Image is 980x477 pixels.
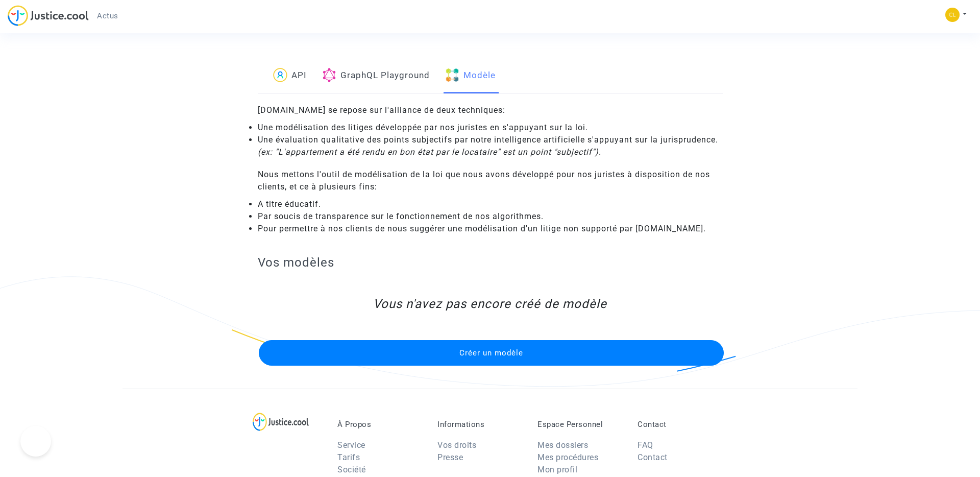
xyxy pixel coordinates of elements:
p: À Propos [337,420,422,429]
a: Vos droits [437,440,476,450]
a: API [273,59,307,93]
img: graphql.png [322,68,336,82]
a: Mes dossiers [537,440,588,450]
a: Modèle [445,59,496,93]
a: Service [337,440,365,450]
li: Une évaluation qualitative des points subjectifs par notre intelligence artificielle s'appuyant s... [258,134,723,158]
i: Vous n'avez pas encore créé de modèle [373,297,607,311]
p: Contact [638,420,722,429]
li: Une modélisation des litiges développée par nos juristes en s'appuyant sur la loi. [258,122,723,134]
a: Presse [437,452,463,462]
a: Contact [638,452,668,462]
img: jc-logo.svg [8,5,89,26]
li: Par soucis de transparence sur le fonctionnement de nos algorithmes. [258,210,723,223]
li: A titre éducatif. [258,198,723,210]
div: Nous mettons l'outil de modélisation de la loi que nous avons développé pour nos juristes à dispo... [258,169,723,193]
a: Tarifs [337,452,360,462]
div: [DOMAIN_NAME] se repose sur l'alliance de deux techniques: [258,104,723,116]
img: icon-passager.svg [273,68,287,82]
img: blocks.png [445,68,459,82]
span: Créer un modèle [459,348,523,357]
a: Société [337,465,366,474]
a: Actus [89,8,127,23]
li: Pour permettre à nos clients de nous suggérer une modélisation d'un litige non supporté par [DOMA... [258,223,723,235]
p: Informations [437,420,522,429]
span: Actus [97,11,118,20]
iframe: Help Scout Beacon - Open [20,426,51,457]
a: Mon profil [537,465,577,474]
img: ac33fe571a5c5a13612858b29905a3d8 [945,8,960,22]
button: Créer un modèle [259,340,724,366]
h3: Vos modèles [258,255,723,270]
a: Mes procédures [537,452,598,462]
a: FAQ [638,440,653,450]
i: (ex: "L'appartement a été rendu en bon état par le locataire" est un point "subjectif"). [258,147,601,157]
a: GraphQL Playground [322,59,430,93]
p: Espace Personnel [537,420,622,429]
img: logo-lg.svg [253,413,309,431]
